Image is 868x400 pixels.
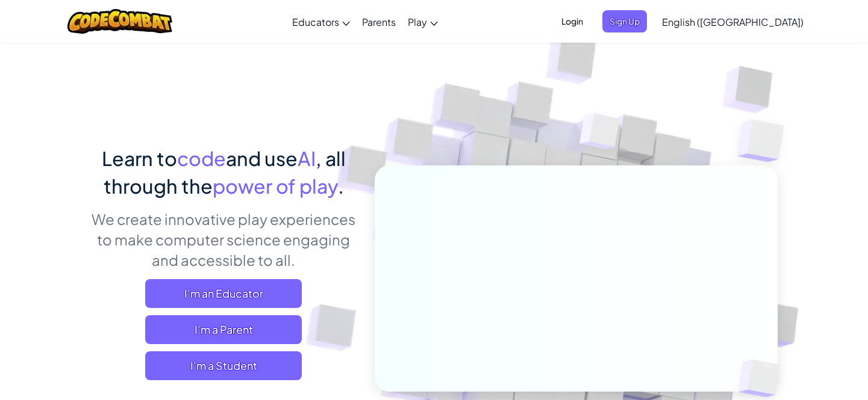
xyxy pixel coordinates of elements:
span: and use [226,146,298,170]
a: Educators [286,5,356,38]
a: Play [402,5,444,38]
img: Overlap cubes [557,90,643,179]
span: power of play [213,174,338,198]
span: Play [408,16,427,28]
a: I'm a Parent [145,315,302,344]
img: CodeCombat logo [67,9,173,34]
button: I'm a Student [145,351,302,380]
a: English ([GEOGRAPHIC_DATA]) [656,5,810,38]
span: Learn to [102,146,177,170]
img: Overlap cubes [713,90,817,192]
button: Login [554,10,590,32]
button: Sign Up [602,10,647,32]
span: English ([GEOGRAPHIC_DATA]) [662,16,804,28]
a: I'm an Educator [145,279,302,308]
a: Parents [356,5,402,38]
span: . [338,174,344,198]
span: code [177,146,226,170]
p: We create innovative play experiences to make computer science engaging and accessible to all. [91,209,357,270]
span: Educators [292,16,339,28]
span: AI [298,146,316,170]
